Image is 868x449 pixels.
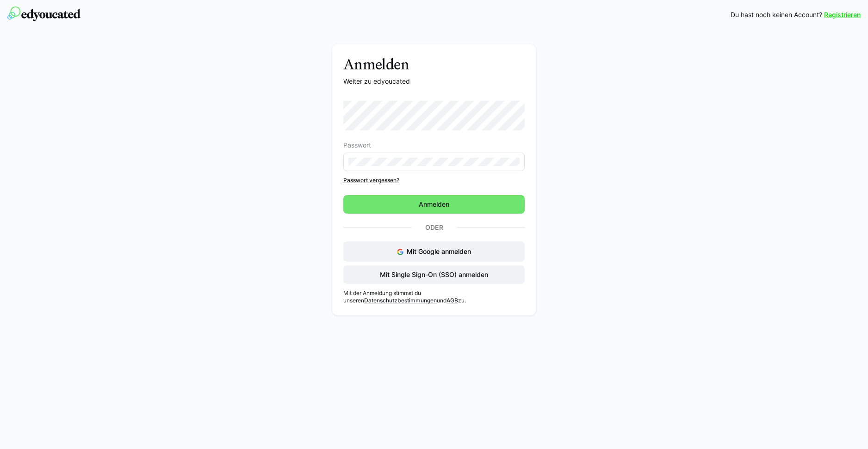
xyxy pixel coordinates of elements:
[343,265,525,284] button: Mit Single Sign-On (SSO) anmelden
[343,241,525,262] button: Mit Google anmelden
[7,6,81,21] img: edyoucated
[343,177,525,184] a: Passwort vergessen?
[343,195,525,214] button: Anmelden
[411,221,457,234] p: Oder
[407,247,471,255] span: Mit Google anmelden
[343,55,525,73] h3: Anmelden
[417,200,451,209] span: Anmelden
[446,297,458,304] a: AGB
[731,10,822,19] span: Du hast noch keinen Account?
[343,141,371,149] span: Passwort
[364,297,437,304] a: Datenschutzbestimmungen
[824,10,861,19] a: Registrieren
[343,77,525,86] p: Weiter zu edyoucated
[378,270,490,279] span: Mit Single Sign-On (SSO) anmelden
[343,289,525,304] p: Mit der Anmeldung stimmst du unseren und zu.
